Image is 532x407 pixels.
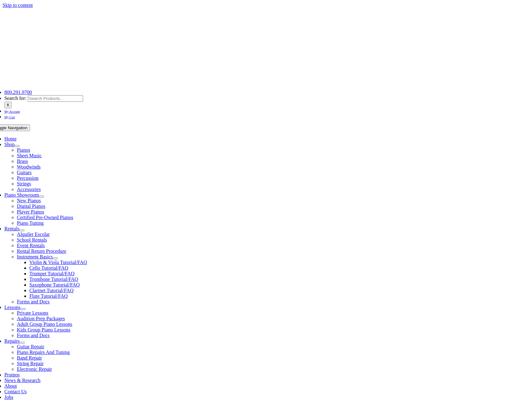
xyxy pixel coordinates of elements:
input: Search Products... [28,95,83,102]
a: Player Pianos [17,209,44,214]
a: Contact Us [4,389,27,394]
a: Certified Pre-Owned Pianos [17,215,73,220]
a: Adult Group Piano Lessons [17,321,72,327]
a: Strings [17,181,31,186]
span: Search for: [4,96,27,101]
a: Piano Tuning [17,220,44,226]
button: Open submenu of Repairs [20,342,25,344]
span: My Cart [4,115,15,119]
a: Saxophone Tutorial/FAQ [29,282,80,287]
a: Violin & Viola Tutorial/FAQ [29,260,87,265]
a: Alquiler Escolar [17,232,50,237]
button: Open submenu of Instrument Basics [53,257,58,259]
a: Piano Showroom [4,192,39,198]
a: My Account [4,108,20,114]
span: Trombone Tutorial/FAQ [29,277,78,282]
a: Audition Prep Packages [17,316,65,321]
a: Forms and Docs [17,299,50,304]
span: Shop [4,142,15,147]
span: My Account [4,110,20,113]
a: Sheet Music [17,153,42,158]
a: Piano Repairs And Tuning [17,350,70,355]
button: Open submenu of Shop [15,145,20,147]
a: Band Repair [17,355,42,360]
a: Skip to content [2,2,33,8]
button: Open submenu of Lessons [21,308,26,310]
a: Promos [4,372,20,377]
button: Open submenu of Rentals [19,229,24,231]
a: Brass [17,159,28,164]
a: School Rentals [17,237,47,243]
a: Pianos [17,147,30,153]
a: My Cart [4,114,15,119]
a: Kids Group Piano Lessons [17,327,70,332]
button: Open submenu of Piano Showroom [39,196,44,198]
a: Guitars [17,170,32,175]
a: About [4,383,17,389]
a: 800.291.9700 [4,90,32,95]
a: Forms and Docs [17,333,50,338]
a: Home [4,136,17,141]
a: Digital Pianos [17,203,45,209]
a: Flute Tutorial/FAQ [29,293,68,299]
a: Private Lessons [17,310,48,316]
a: Rentals [4,226,19,231]
span: Percussion [17,175,38,181]
a: String Repair [17,361,44,366]
a: Cello Tutorial/FAQ [29,265,68,271]
a: Lessons [4,305,21,310]
a: Repairs [4,338,20,344]
input: Search [4,102,12,108]
a: Clarinet Tutorial/FAQ [29,288,74,293]
a: Jobs [4,395,13,400]
a: Trumpet Tutorial/FAQ [29,271,74,276]
a: Guitar Repair [17,344,44,349]
a: Rental Return Procedure [17,248,66,254]
a: Accessories [17,187,41,192]
a: New Pianos [17,198,41,203]
a: Instrument Basics [17,254,53,259]
a: Event Rentals [17,243,45,248]
a: Electronic Repair [17,366,52,372]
